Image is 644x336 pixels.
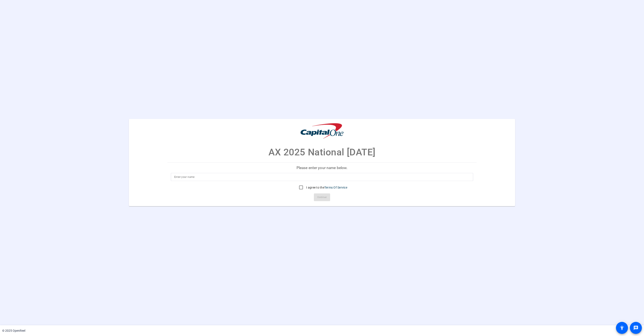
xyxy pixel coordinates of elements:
[174,174,470,180] input: Enter your name
[633,325,638,330] mat-icon: message
[167,163,477,173] p: Please enter your name below.
[619,325,625,330] mat-icon: accessibility
[324,186,347,189] a: Terms Of Service
[2,329,25,333] div: © 2025 OpenReel
[301,123,343,139] img: company-logo
[268,145,376,159] p: AX 2025 National [DATE]
[305,185,347,190] label: I agree to the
